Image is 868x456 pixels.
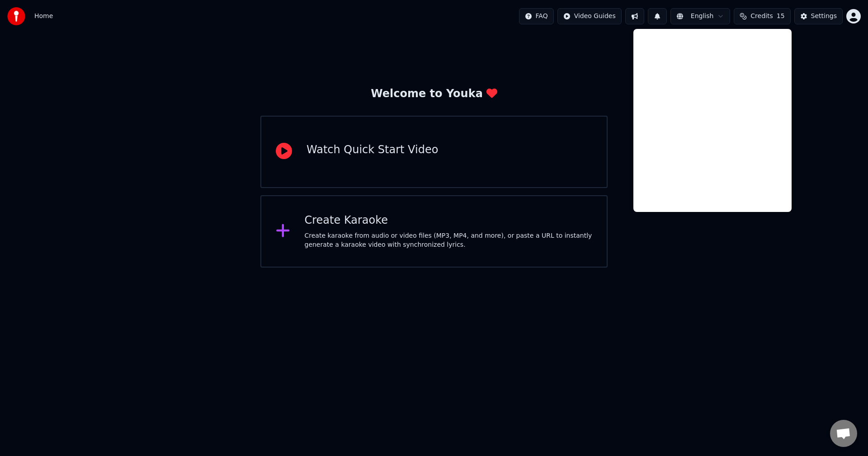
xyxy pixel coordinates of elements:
div: Create Karaoke [305,213,593,228]
div: Welcome to Youka [371,87,497,101]
span: 15 [777,12,785,21]
button: Settings [794,8,843,24]
button: Credits15 [734,8,790,24]
span: Credits [750,12,773,21]
nav: breadcrumb [34,12,53,21]
button: Video Guides [557,8,622,24]
button: FAQ [519,8,554,24]
div: Watch Quick Start Video [307,143,438,157]
div: Open chat [830,420,857,447]
div: Create karaoke from audio or video files (MP3, MP4, and more), or paste a URL to instantly genera... [305,231,593,249]
span: Home [34,12,53,21]
img: youka [7,7,25,25]
div: Settings [811,12,837,21]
